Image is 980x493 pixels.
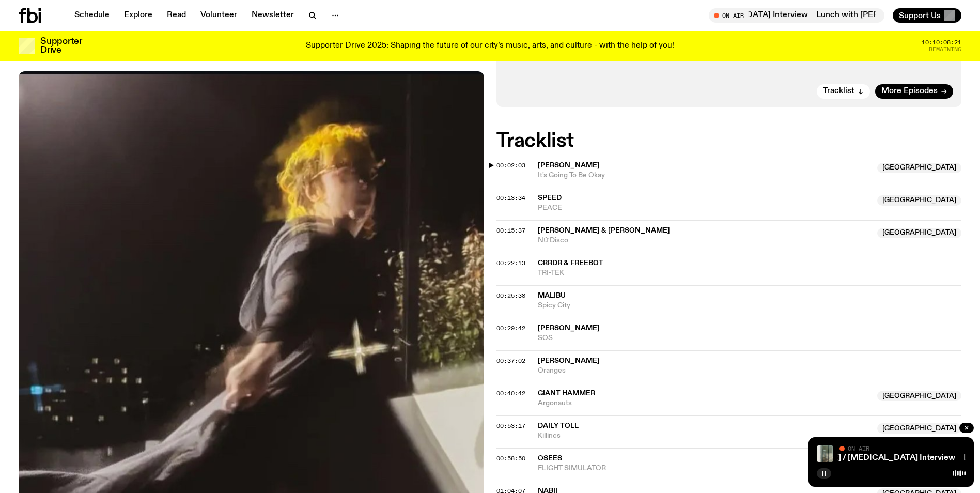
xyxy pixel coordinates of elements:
[538,301,962,311] span: Spicy City
[538,464,962,473] span: FLIGHT SIMULATOR
[709,8,884,23] button: On AirLunch with [PERSON_NAME] / [MEDICAL_DATA] InterviewLunch with [PERSON_NAME] / [MEDICAL_DATA...
[538,333,962,343] span: SOS
[496,391,525,396] button: 00:40:42
[496,195,525,201] button: 00:13:34
[68,8,116,23] a: Schedule
[538,162,600,169] span: [PERSON_NAME]
[496,163,525,168] button: 00:02:03
[538,357,600,364] span: [PERSON_NAME]
[538,194,562,202] span: SPEED
[729,454,955,462] a: Lunch with [PERSON_NAME] / [MEDICAL_DATA] Interview
[496,324,525,332] span: 00:29:42
[496,291,525,300] span: 00:25:38
[496,194,525,202] span: 00:13:34
[496,422,525,430] span: 00:53:17
[848,445,869,452] span: On Air
[194,8,243,23] a: Volunteer
[893,8,961,23] button: Support Us
[877,391,961,401] span: [GEOGRAPHIC_DATA]
[245,8,300,23] a: Newsletter
[922,40,961,45] span: 10:10:08:21
[496,389,525,397] span: 00:40:42
[817,84,870,99] button: Tracklist
[496,226,525,235] span: 00:15:37
[496,259,525,267] span: 00:22:13
[538,227,670,234] span: [PERSON_NAME] & [PERSON_NAME]
[538,422,579,429] span: Daily Toll
[40,37,82,55] h3: Supporter Drive
[496,228,525,234] button: 00:15:37
[496,454,525,463] span: 00:58:50
[899,11,941,20] span: Support Us
[538,171,872,180] span: It's Going To Be Okay
[877,163,961,173] span: [GEOGRAPHIC_DATA]
[538,325,600,332] span: [PERSON_NAME]
[881,87,938,95] span: More Episodes
[118,8,159,23] a: Explore
[929,47,961,52] span: Remaining
[496,132,962,150] h2: Tracklist
[538,398,872,408] span: Argonauts
[496,293,525,299] button: 00:25:38
[538,431,872,441] span: Killincs
[496,358,525,364] button: 00:37:02
[823,87,854,95] span: Tracklist
[875,84,953,99] a: More Episodes
[496,357,525,365] span: 00:37:02
[538,268,962,278] span: TRI-TEK
[496,260,525,266] button: 00:22:13
[877,195,961,206] span: [GEOGRAPHIC_DATA]
[496,456,525,461] button: 00:58:50
[161,8,192,23] a: Read
[538,259,603,267] span: CRRDR & FREEBOT
[538,236,872,245] span: Nữ Disco
[538,366,962,376] span: Oranges
[538,390,595,397] span: Giant Hammer
[496,423,525,429] button: 00:53:17
[496,326,525,331] button: 00:29:42
[538,292,566,299] span: Malibu
[877,228,961,238] span: [GEOGRAPHIC_DATA]
[496,161,525,170] span: 00:02:03
[538,455,562,462] span: Osees
[538,203,872,213] span: PEACE
[306,41,674,51] p: Supporter Drive 2025: Shaping the future of our city’s music, arts, and culture - with the help o...
[877,423,961,434] span: [GEOGRAPHIC_DATA]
